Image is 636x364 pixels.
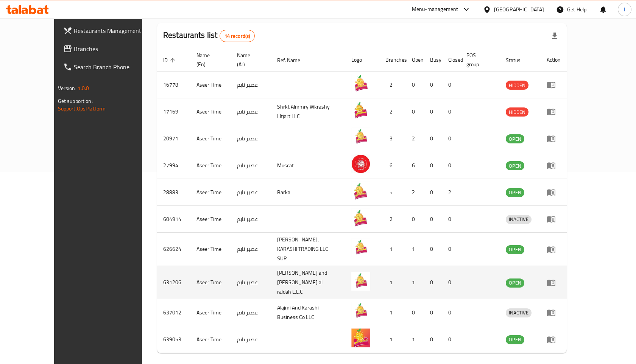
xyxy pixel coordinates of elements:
div: INACTIVE [506,308,532,317]
div: [GEOGRAPHIC_DATA] [494,5,544,14]
div: OPEN [506,134,524,143]
td: 1 [379,326,406,353]
td: Shrkt Almmry Wkrashy Lltjart LLC [271,98,345,125]
td: Aseer Time [190,266,231,299]
div: OPEN [506,245,524,254]
img: Aseer Time [351,272,370,291]
td: عصير تايم [231,72,271,98]
div: HIDDEN [506,107,528,117]
div: Menu [547,161,561,170]
div: Menu [547,80,561,89]
span: Name (En) [196,51,222,69]
td: 1 [406,266,424,299]
td: 0 [424,206,442,233]
img: Aseer Time [351,208,370,227]
td: عصير تايم [231,326,271,353]
h2: Restaurants list [163,30,255,42]
td: 637012 [157,299,190,326]
img: Aseer Time [351,328,370,347]
td: 2 [379,98,406,125]
img: Aseer Time [351,101,370,120]
td: 0 [442,98,460,125]
table: enhanced table [157,48,567,353]
span: OPEN [506,335,524,344]
div: Menu [547,245,561,254]
td: 0 [442,72,460,98]
td: عصير تايم [231,233,271,266]
td: Aseer Time [190,125,231,152]
img: Aseer Time [351,154,370,173]
td: 0 [406,72,424,98]
td: Alajmi And Karashi Business Co LLC [271,299,345,326]
td: 1 [406,233,424,266]
td: 0 [424,326,442,353]
img: Aseer Time [351,302,370,320]
span: I [624,5,625,14]
td: 0 [424,72,442,98]
td: Aseer Time [190,72,231,98]
td: 1 [379,299,406,326]
a: Search Branch Phone [57,58,161,76]
a: Branches [57,40,161,58]
a: Support.OpsPlatform [58,104,106,114]
div: Total records count [220,30,255,42]
span: Version: [58,83,76,93]
span: OPEN [506,188,524,197]
td: 2 [406,125,424,152]
span: HIDDEN [506,108,528,117]
span: 1.0.0 [78,83,89,93]
div: Menu [547,107,561,116]
div: Menu [547,188,561,197]
div: Menu [547,335,561,344]
td: Barka [271,179,345,206]
td: 0 [424,299,442,326]
span: ID [163,56,178,65]
td: 631206 [157,266,190,299]
td: 639053 [157,326,190,353]
td: 604914 [157,206,190,233]
span: Get support on: [58,96,93,106]
span: Search Branch Phone [74,62,154,72]
span: Status [506,56,530,65]
td: عصير تايم [231,152,271,179]
span: INACTIVE [506,215,532,224]
td: [PERSON_NAME], KARASHI TRADING LLC SUR [271,233,345,266]
td: Muscat [271,152,345,179]
td: عصير تايم [231,179,271,206]
div: Menu [547,215,561,224]
td: 0 [406,206,424,233]
td: 2 [379,72,406,98]
td: 0 [442,326,460,353]
td: 0 [442,266,460,299]
th: Busy [424,48,442,72]
td: 27994 [157,152,190,179]
img: Aseer Time [351,128,370,146]
td: [PERSON_NAME] and [PERSON_NAME] al raidah L.L.C [271,266,345,299]
td: Aseer Time [190,98,231,125]
th: Branches [379,48,406,72]
img: Aseer Time [351,238,370,257]
div: Export file [546,27,564,45]
td: عصير تايم [231,299,271,326]
td: عصير تايم [231,266,271,299]
span: Branches [74,44,154,53]
td: 2 [442,179,460,206]
td: 0 [424,125,442,152]
span: OPEN [506,245,524,254]
td: 626624 [157,233,190,266]
td: 17169 [157,98,190,125]
span: INACTIVE [506,308,532,317]
th: Open [406,48,424,72]
td: 0 [406,299,424,326]
td: 5 [379,179,406,206]
td: 2 [406,179,424,206]
div: OPEN [506,188,524,197]
td: 0 [424,233,442,266]
td: 0 [424,266,442,299]
td: 0 [442,299,460,326]
div: OPEN [506,278,524,288]
td: 1 [379,233,406,266]
td: Aseer Time [190,152,231,179]
td: 0 [406,98,424,125]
